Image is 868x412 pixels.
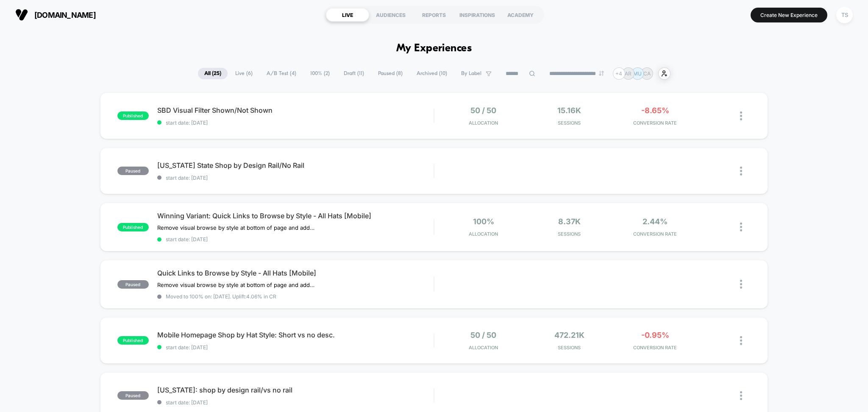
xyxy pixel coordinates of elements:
[557,106,581,115] span: 15.16k
[117,167,149,175] span: paused
[470,106,496,115] span: 50 / 50
[615,345,696,351] span: CONVERSION RATE
[229,68,259,79] span: Live ( 6 )
[499,8,542,22] div: ACADEMY
[613,67,625,80] div: + 4
[157,281,314,288] span: Remove visual browse by style at bottom of page and add quick links to browse by style at the top...
[643,217,668,226] span: 2.44%
[117,391,149,400] span: paused
[157,269,434,277] span: Quick Links to Browse by Style - All Hats [Mobile]
[304,68,336,79] span: 100% ( 2 )
[633,70,642,77] p: MU
[157,106,434,114] span: SBD Visual Filter Shown/Not Shown
[15,8,28,21] img: Visually logo
[740,391,742,400] img: close
[13,8,98,22] button: [DOMAIN_NAME]
[469,345,498,351] span: Allocation
[157,224,314,231] span: Remove visual browse by style at bottom of page and add quick links to browse by style at the top...
[469,120,498,126] span: Allocation
[529,231,610,237] span: Sessions
[740,111,742,120] img: close
[166,293,276,300] span: Moved to 100% on: [DATE] . Uplift: 4.06% in CR
[157,331,434,339] span: Mobile Homepage Shop by Hat Style: Short vs no desc.
[643,70,651,77] p: CA
[473,217,494,226] span: 100%
[456,8,499,22] div: INSPIRATIONS
[369,8,412,22] div: AUDIENCES
[625,70,632,77] p: AR
[337,68,370,79] span: Draft ( 11 )
[157,399,434,406] span: start date: [DATE]
[470,331,496,340] span: 50 / 50
[641,106,669,115] span: -8.65%
[412,8,456,22] div: REPORTS
[554,331,584,340] span: 472.21k
[615,120,696,126] span: CONVERSION RATE
[641,331,669,340] span: -0.95%
[34,11,96,19] span: [DOMAIN_NAME]
[740,167,742,175] img: close
[740,280,742,289] img: close
[410,68,453,79] span: Archived ( 10 )
[529,345,610,351] span: Sessions
[751,8,827,22] button: Create New Experience
[157,212,434,220] span: Winning Variant: Quick Links to Browse by Style - All Hats [Mobile]
[615,231,696,237] span: CONVERSION RATE
[740,336,742,345] img: close
[117,280,149,289] span: paused
[326,8,369,22] div: LIVE
[117,111,149,120] span: published
[599,71,604,76] img: end
[834,6,855,24] button: TS
[372,68,409,79] span: Paused ( 8 )
[396,42,472,55] h1: My Experiences
[740,223,742,231] img: close
[157,236,434,242] span: start date: [DATE]
[558,217,581,226] span: 8.37k
[157,344,434,351] span: start date: [DATE]
[117,336,149,345] span: published
[157,161,434,170] span: [US_STATE] State Shop by Design Rail/No Rail
[157,386,434,394] span: [US_STATE]: shop by design rail/vs no rail
[198,68,228,79] span: All ( 25 )
[529,120,610,126] span: Sessions
[469,231,498,237] span: Allocation
[260,68,303,79] span: A/B Test ( 4 )
[836,7,853,23] div: TS
[461,70,481,77] span: By Label
[157,175,434,181] span: start date: [DATE]
[157,120,434,126] span: start date: [DATE]
[117,223,149,231] span: published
